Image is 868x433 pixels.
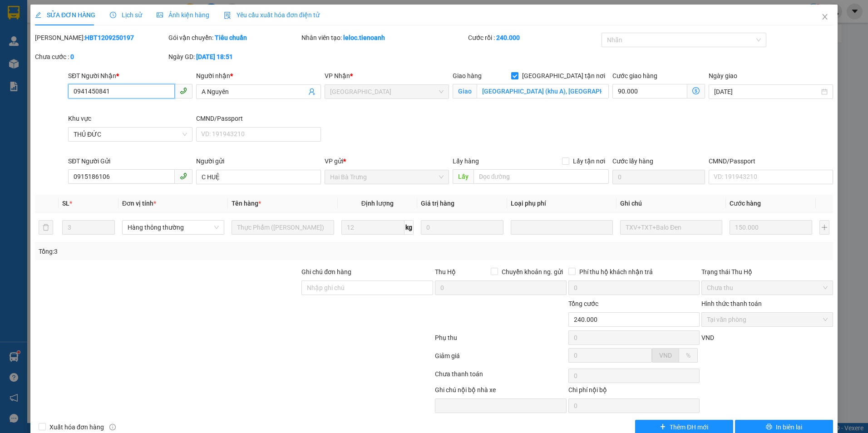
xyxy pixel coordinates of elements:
[660,423,666,431] span: plus
[157,11,209,19] span: Ảnh kiện hàng
[821,13,829,20] span: close
[68,71,192,81] div: SĐT Người Nhận
[612,170,705,184] input: Cước lấy hàng
[215,34,247,41] b: Tiêu chuẩn
[404,220,414,235] span: kg
[301,33,466,43] div: Nhân viên tạo:
[701,334,714,341] span: VND
[128,221,219,234] span: Hàng thông thường
[812,5,838,30] button: Close
[224,11,320,19] span: Yêu cầu xuất hóa đơn điện tử
[35,52,167,62] div: Chưa cước :
[616,195,726,212] th: Ghi chú
[35,33,167,43] div: [PERSON_NAME]:
[122,200,156,207] span: Đơn vị tính
[224,12,231,19] img: icon
[62,200,69,207] span: SL
[701,267,833,277] div: Trạng thái Thu Hộ
[325,156,449,166] div: VP gửi
[434,333,567,349] div: Phụ thu
[68,113,192,123] div: Khu vực
[473,169,609,184] input: Dọc đường
[686,352,690,359] span: %
[180,87,187,94] span: phone
[435,385,567,399] div: Ghi chú nội bộ nhà xe
[659,352,672,359] span: VND
[707,281,828,295] span: Chưa thu
[39,220,53,235] button: delete
[453,84,477,98] span: Giao
[453,72,482,79] span: Giao hàng
[714,87,819,97] input: Ngày giao
[232,200,261,207] span: Tên hàng
[730,220,812,235] input: 0
[507,195,616,212] th: Loại phụ phí
[421,200,454,207] span: Giá trị hàng
[709,156,833,166] div: CMND/Passport
[35,11,95,19] span: SỬA ĐƠN HÀNG
[196,113,321,123] div: CMND/Passport
[110,12,116,18] span: clock-circle
[468,33,600,43] div: Cước rồi :
[434,369,567,385] div: Chưa thanh toán
[308,88,316,95] span: user-add
[168,52,300,62] div: Ngày GD:
[576,267,656,277] span: Phí thu hộ khách nhận trả
[232,220,334,235] input: VD: Bàn, Ghế
[518,71,609,81] span: [GEOGRAPHIC_DATA] tận nơi
[168,33,300,43] div: Gói vận chuyển:
[568,300,598,307] span: Tổng cước
[39,246,335,256] div: Tổng: 3
[776,422,802,432] span: In biên lai
[361,200,394,207] span: Định lượng
[325,72,350,79] span: VP Nhận
[85,34,134,41] b: HBT1209250197
[109,424,116,430] span: info-circle
[74,128,187,141] span: THỦ ĐỨC
[301,268,351,276] label: Ghi chú đơn hàng
[701,300,762,307] label: Hình thức thanh toán
[496,34,520,41] b: 240.000
[68,156,192,166] div: SĐT Người Gửi
[568,385,700,399] div: Chi phí nội bộ
[330,85,444,98] span: Thủ Đức
[612,72,657,79] label: Cước giao hàng
[343,34,385,41] b: leloc.tienoanh
[110,11,142,19] span: Lịch sử
[453,157,479,165] span: Lấy hàng
[70,53,74,60] b: 0
[670,422,708,432] span: Thêm ĐH mới
[196,156,321,166] div: Người gửi
[819,220,829,235] button: plus
[196,71,321,81] div: Người nhận
[707,313,828,326] span: Tại văn phòng
[730,200,761,207] span: Cước hàng
[46,422,108,432] span: Xuất hóa đơn hàng
[434,351,567,367] div: Giảm giá
[301,280,433,295] input: Ghi chú đơn hàng
[569,156,609,166] span: Lấy tận nơi
[766,423,772,431] span: printer
[709,72,737,79] label: Ngày giao
[612,84,687,98] input: Cước giao hàng
[435,268,456,276] span: Thu Hộ
[453,169,473,184] span: Lấy
[421,220,503,235] input: 0
[692,87,700,94] span: dollar-circle
[330,170,444,184] span: Hai Bà Trưng
[620,220,722,235] input: Ghi Chú
[612,157,653,165] label: Cước lấy hàng
[157,12,163,18] span: picture
[196,53,233,60] b: [DATE] 18:51
[35,12,41,18] span: edit
[180,172,187,180] span: phone
[477,84,609,98] input: Giao tận nơi
[498,267,567,277] span: Chuyển khoản ng. gửi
